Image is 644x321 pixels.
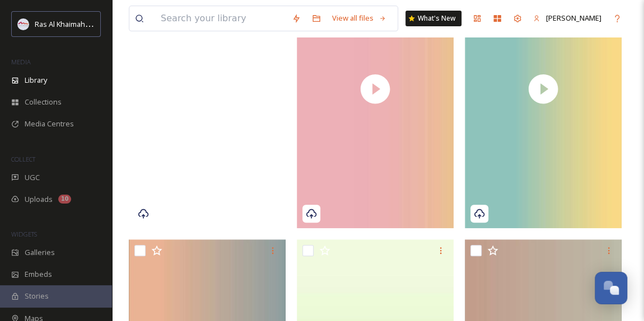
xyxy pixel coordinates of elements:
div: 10 [58,195,71,204]
span: Collections [25,97,62,107]
span: Ras Al Khaimah Tourism Development Authority [35,18,193,29]
span: Library [25,75,47,86]
span: COLLECT [11,155,35,163]
span: Media Centres [25,119,74,129]
span: WIDGETS [11,230,37,238]
img: Logo_RAKTDA_RGB-01.png [18,18,29,30]
span: UGC [25,172,40,183]
a: View all files [326,7,392,29]
span: Uploads [25,194,53,205]
span: [PERSON_NAME] [546,13,601,23]
span: Embeds [25,269,52,280]
span: MEDIA [11,58,31,66]
a: [PERSON_NAME] [528,7,607,29]
a: What's New [405,11,461,26]
span: Galleries [25,247,55,258]
button: Open Chat [595,272,627,304]
input: Search your library [155,6,286,31]
span: Stories [25,291,49,301]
